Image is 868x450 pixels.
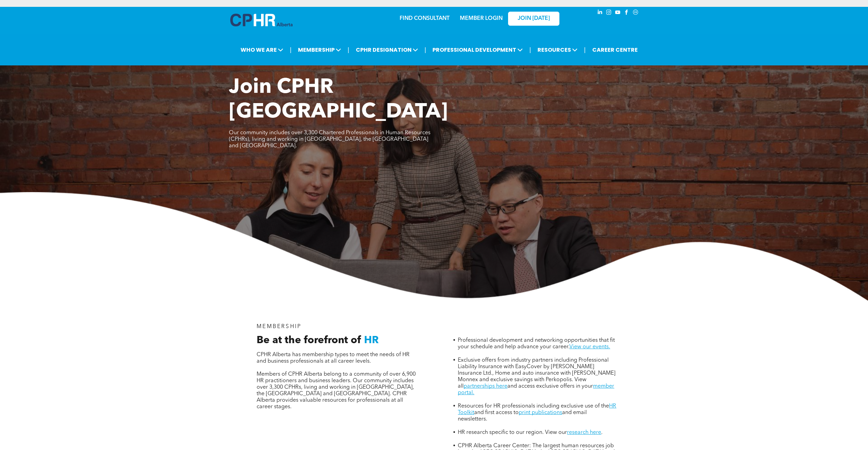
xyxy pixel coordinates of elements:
[458,358,616,389] span: Exclusive offers from industry partners including Professional Liability Insurance with EasyCover...
[354,43,420,56] span: CPHR DESIGNATION
[569,344,610,350] a: View our events.
[605,9,613,18] a: instagram
[364,335,379,346] span: HR
[458,384,614,396] a: member portal.
[535,43,580,56] span: RESOURCES
[425,43,426,57] li: |
[529,43,531,57] li: |
[567,430,601,435] a: research here
[507,384,593,389] span: and access exclusive offers in your
[596,9,604,18] a: linkedin
[348,43,349,57] li: |
[458,338,615,350] span: Professional development and networking opportunities that fit your schedule and help advance you...
[460,16,503,21] a: MEMBER LOGIN
[584,43,586,57] li: |
[257,324,301,329] span: MEMBERSHIP
[458,403,616,415] a: HR Toolkit
[229,77,448,123] span: Join CPHR [GEOGRAPHIC_DATA]
[474,410,519,415] span: and first access to
[290,43,292,57] li: |
[508,12,559,26] a: JOIN [DATE]
[458,410,587,422] span: and email newsletters.
[464,384,507,389] a: partnerships here
[430,43,525,56] span: PROFESSIONAL DEVELOPMENT
[590,43,640,56] a: CAREER CENTRE
[257,335,361,346] span: Be at the forefront of
[623,9,631,18] a: facebook
[458,430,567,435] span: HR research specific to our region. View our
[458,403,609,409] span: Resources for HR professionals including exclusive use of the
[519,410,562,415] a: print publications
[400,16,450,21] a: FIND CONSULTANT
[257,372,416,410] span: Members of CPHR Alberta belong to a community of over 6,900 HR practitioners and business leaders...
[238,43,285,56] span: WHO WE ARE
[230,14,293,26] img: A blue and white logo for cp alberta
[296,43,343,56] span: MEMBERSHIP
[229,130,430,149] span: Our community includes over 3,300 Chartered Professionals in Human Resources (CPHRs), living and ...
[601,430,603,435] span: .
[614,9,622,18] a: youtube
[518,15,550,22] span: JOIN [DATE]
[257,352,410,364] span: CPHR Alberta has membership types to meet the needs of HR and business professionals at all caree...
[632,9,639,18] a: Social network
